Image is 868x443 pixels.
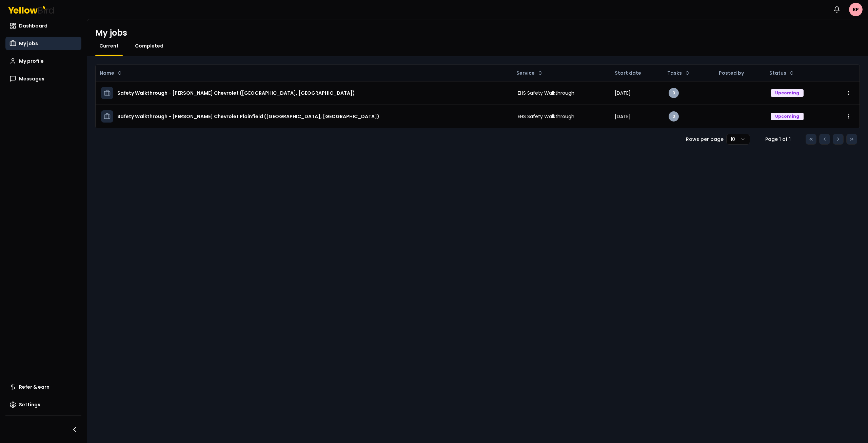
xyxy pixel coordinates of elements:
[518,90,574,96] span: EHS Safety Walkthrough
[771,113,804,120] div: Upcoming
[686,136,724,143] p: Rows per page
[615,90,631,96] span: [DATE]
[5,398,81,411] a: Settings
[5,37,81,50] a: My jobs
[131,42,167,49] a: Completed
[19,384,50,390] span: Refer & earn
[669,111,679,122] div: 0
[713,65,765,81] th: Posted by
[514,68,546,78] button: Service
[5,54,81,68] a: My profile
[19,75,44,82] span: Messages
[95,42,123,49] a: Current
[117,110,379,123] h3: Safety Walkthrough - [PERSON_NAME] Chevrolet Plainfield ([GEOGRAPHIC_DATA], [GEOGRAPHIC_DATA])
[771,89,804,97] div: Upcoming
[100,70,114,76] span: Name
[667,70,682,76] span: Tasks
[19,22,47,29] span: Dashboard
[135,42,163,49] span: Completed
[516,70,535,76] span: Service
[5,19,81,33] a: Dashboard
[609,65,663,81] th: Start date
[5,380,81,394] a: Refer & earn
[19,401,40,408] span: Settings
[665,68,693,78] button: Tasks
[19,40,38,47] span: My jobs
[769,70,786,76] span: Status
[117,87,355,99] h3: Safety Walkthrough - [PERSON_NAME] Chevrolet ([GEOGRAPHIC_DATA], [GEOGRAPHIC_DATA])
[5,72,81,86] a: Messages
[19,58,44,64] span: My profile
[518,113,574,120] span: EHS Safety Walkthrough
[849,3,863,16] span: BP
[95,27,127,38] h1: My jobs
[97,68,125,78] button: Name
[99,42,119,49] span: Current
[669,88,679,98] div: 0
[615,113,631,120] span: [DATE]
[761,136,795,143] div: Page 1 of 1
[767,68,797,78] button: Status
